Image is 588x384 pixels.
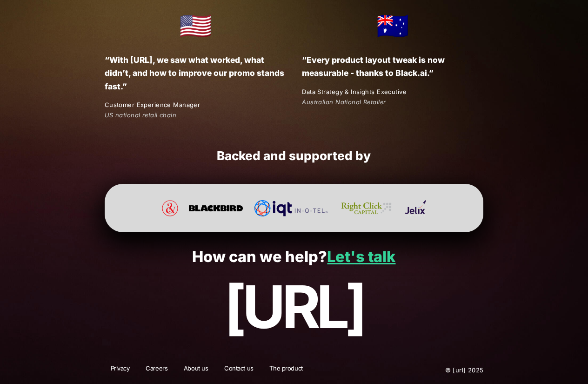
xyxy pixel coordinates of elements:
[105,364,136,376] a: Privacy
[327,248,395,266] a: Let's talk
[105,148,484,164] h2: Backed and supported by
[405,200,426,216] img: Jelix Ventures Website
[302,87,483,97] p: Data Strategy & Insights Executive
[302,54,483,80] p: “Every product layout tweak is now measurable - thanks to Black.ai.”
[189,200,243,216] img: Blackbird Ventures Website
[140,364,174,376] a: Careers
[178,364,214,376] a: About us
[263,364,308,376] a: The product
[389,364,484,376] p: © [URL] 2025
[162,200,178,216] img: Pan Effect Website
[302,4,483,47] h2: 🇦🇺
[218,364,260,376] a: Contact us
[339,200,394,216] img: Right Click Capital Website
[105,100,286,110] p: Customer Experience Manager
[105,54,286,93] p: “With [URL], we saw what worked, what didn’t, and how to improve our promo stands fast.”
[20,249,568,266] p: How can we help?
[302,98,386,106] em: Australian National Retailer
[254,200,328,216] img: In-Q-Tel (IQT)
[20,274,568,340] p: [URL]
[105,111,176,119] em: US national retail chain
[105,4,286,47] h2: 🇺🇸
